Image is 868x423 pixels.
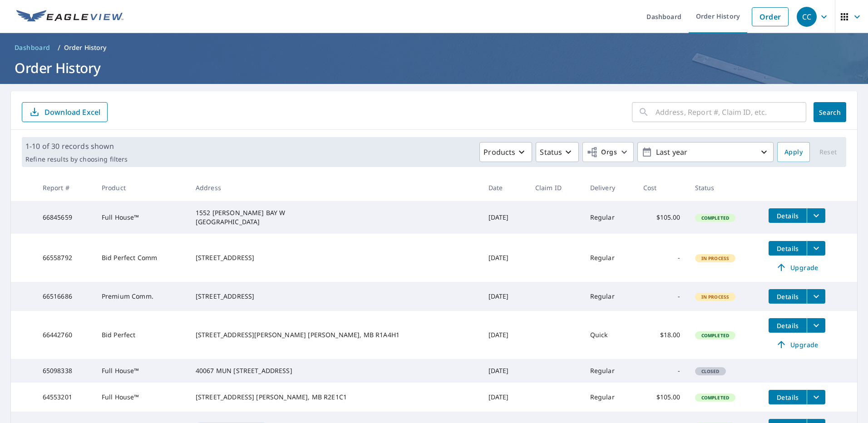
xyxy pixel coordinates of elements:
[769,289,807,304] button: detailsBtn-66516686
[94,311,188,359] td: Bid Perfect
[769,260,825,275] a: Upgrade
[774,321,801,330] span: Details
[769,337,825,352] a: Upgrade
[774,244,801,253] span: Details
[481,201,528,234] td: [DATE]
[16,10,123,24] img: EV Logo
[769,241,807,256] button: detailsBtn-66558792
[188,174,481,201] th: Address
[814,102,846,122] button: Search
[583,383,636,412] td: Regular
[696,294,735,300] span: In Process
[481,311,528,359] td: [DATE]
[481,383,528,412] td: [DATE]
[15,43,50,52] span: Dashboard
[636,359,688,383] td: -
[483,147,515,157] p: Products
[35,282,94,311] td: 66516686
[636,201,688,234] td: $105.00
[821,108,839,117] span: Search
[636,282,688,311] td: -
[652,144,759,160] p: Last year
[696,394,735,401] span: Completed
[536,142,579,162] button: Status
[807,208,825,223] button: filesDropdownBtn-66845659
[196,208,474,226] div: 1552 [PERSON_NAME] BAY W [GEOGRAPHIC_DATA]
[35,311,94,359] td: 66442760
[656,99,806,125] input: Address, Report #, Claim ID, etc.
[636,174,688,201] th: Cost
[94,282,188,311] td: Premium Comm.
[583,359,636,383] td: Regular
[583,282,636,311] td: Regular
[11,40,54,55] a: Dashboard
[25,141,128,152] p: 1-10 of 30 records shown
[94,383,188,412] td: Full House™
[196,366,474,375] div: 40067 MUN [STREET_ADDRESS]
[774,211,801,220] span: Details
[35,383,94,412] td: 64553201
[797,7,817,27] div: CC
[583,311,636,359] td: Quick
[25,155,128,163] p: Refine results by choosing filters
[807,289,825,304] button: filesDropdownBtn-66516686
[807,318,825,333] button: filesDropdownBtn-66442760
[479,142,532,162] button: Products
[11,59,857,77] h1: Order History
[94,359,188,383] td: Full House™
[636,311,688,359] td: $18.00
[11,40,857,55] nav: breadcrumb
[769,208,807,223] button: detailsBtn-66845659
[94,174,188,201] th: Product
[196,292,474,301] div: [STREET_ADDRESS]
[35,234,94,282] td: 66558792
[196,253,474,262] div: [STREET_ADDRESS]
[22,102,108,122] button: Download Excel
[94,201,188,234] td: Full House™
[94,234,188,282] td: Bid Perfect Comm
[35,359,94,383] td: 65098338
[540,147,562,157] p: Status
[636,383,688,412] td: $105.00
[481,174,528,201] th: Date
[752,7,789,26] a: Order
[807,390,825,404] button: filesDropdownBtn-64553201
[769,318,807,333] button: detailsBtn-66442760
[35,201,94,234] td: 66845659
[688,174,762,201] th: Status
[583,201,636,234] td: Regular
[583,234,636,282] td: Regular
[44,107,100,117] p: Download Excel
[528,174,583,201] th: Claim ID
[807,241,825,256] button: filesDropdownBtn-66558792
[35,174,94,201] th: Report #
[636,234,688,282] td: -
[696,215,735,221] span: Completed
[481,282,528,311] td: [DATE]
[774,262,820,273] span: Upgrade
[58,42,60,53] li: /
[774,393,801,402] span: Details
[196,393,474,402] div: [STREET_ADDRESS] [PERSON_NAME], MB R2E1C1
[784,147,803,158] span: Apply
[696,332,735,339] span: Completed
[774,292,801,301] span: Details
[481,234,528,282] td: [DATE]
[582,142,634,162] button: Orgs
[583,174,636,201] th: Delivery
[637,142,774,162] button: Last year
[777,142,810,162] button: Apply
[481,359,528,383] td: [DATE]
[696,255,735,261] span: In Process
[196,330,474,339] div: [STREET_ADDRESS][PERSON_NAME] [PERSON_NAME], MB R1A4H1
[64,43,107,52] p: Order History
[696,368,725,374] span: Closed
[587,147,617,158] span: Orgs
[769,390,807,404] button: detailsBtn-64553201
[774,339,820,350] span: Upgrade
